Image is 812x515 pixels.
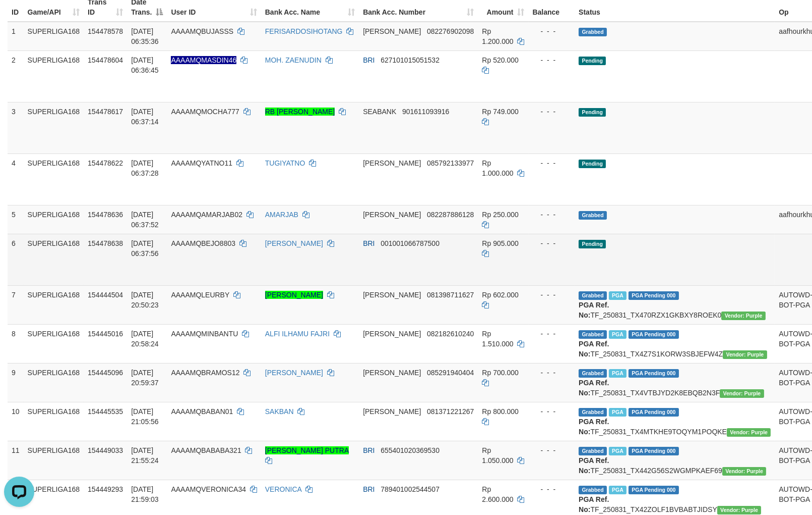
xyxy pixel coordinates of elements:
span: AAAAMQBRAMOS12 [171,369,239,377]
td: TF_250831_TX4Z7S1KORW3SBJEFW4Z [575,324,775,363]
span: Copy 082276902098 to clipboard [427,27,474,35]
span: Grabbed [579,330,607,339]
td: TF_250831_TX470RZX1GKBXY8ROEK0 [575,285,775,324]
span: [DATE] 06:36:45 [131,56,159,74]
span: [DATE] 06:37:52 [131,211,159,229]
span: Pending [579,160,606,168]
a: RB [PERSON_NAME] [265,108,335,116]
span: PGA Pending [629,330,679,339]
span: Copy 085792133977 to clipboard [427,159,474,167]
a: [PERSON_NAME] [265,369,323,377]
span: 154478604 [88,56,123,64]
span: AAAAMQBABABA321 [171,446,241,454]
span: [DATE] 06:37:56 [131,239,159,257]
a: TUGIYATNO [265,159,305,167]
span: 154445016 [88,330,123,338]
span: AAAAMQLEURBY [171,291,229,299]
span: AAAAMQYATNO11 [171,159,232,167]
b: PGA Ref. No: [579,495,609,513]
span: [DATE] 20:50:23 [131,291,159,309]
span: Marked by aafheankoy [609,330,627,339]
span: [PERSON_NAME] [363,291,421,299]
span: PGA Pending [629,447,679,455]
span: Copy 789401002544507 to clipboard [381,485,440,493]
span: Copy 085291940404 to clipboard [427,369,474,377]
span: BRI [363,485,374,493]
b: PGA Ref. No: [579,340,609,358]
span: Copy 627101015051532 to clipboard [381,56,440,64]
span: AAAAMQBUJASSS [171,27,233,35]
span: 154478638 [88,239,123,247]
span: Vendor URL: https://trx4.1velocity.biz [720,389,764,398]
span: 154445535 [88,407,123,416]
span: Copy 655401020369530 to clipboard [381,446,440,454]
span: [DATE] 06:37:28 [131,159,159,177]
td: 4 [8,153,24,205]
div: - - - [533,368,571,378]
a: FERISARDOSIHOTANG [265,27,343,35]
span: PGA Pending [629,291,679,300]
a: AMARJAB [265,211,298,219]
td: 8 [8,324,24,363]
span: Rp 602.000 [482,291,518,299]
span: [PERSON_NAME] [363,407,421,416]
span: [DATE] 20:59:37 [131,369,159,387]
td: SUPERLIGA168 [24,205,84,234]
span: Rp 1.510.000 [482,330,513,348]
td: TF_250831_TX4MTKHE9TOQYM1POQKE [575,402,775,441]
div: - - - [533,484,571,494]
span: Copy 082182610240 to clipboard [427,330,474,338]
span: 154478636 [88,211,123,219]
div: - - - [533,107,571,117]
span: Nama rekening ada tanda titik/strip, harap diedit [171,56,236,64]
span: AAAAMQAMARJAB02 [171,211,242,219]
td: 1 [8,22,24,51]
span: Marked by aafheankoy [609,486,627,494]
span: AAAAMQBABAN01 [171,407,233,416]
span: Copy 082287886128 to clipboard [427,211,474,219]
span: Rp 1.200.000 [482,27,513,45]
span: AAAAMQMINBANTU [171,330,238,338]
div: - - - [533,158,571,168]
span: 154449293 [88,485,123,493]
td: TF_250831_TX4VTBJYD2K8EBQB2N3F [575,363,775,402]
span: Marked by aafounsreynich [609,291,627,300]
span: Grabbed [579,486,607,494]
span: Marked by aafheankoy [609,408,627,417]
span: 154444504 [88,291,123,299]
span: [PERSON_NAME] [363,159,421,167]
span: [DATE] 06:37:14 [131,108,159,126]
span: SEABANK [363,108,396,116]
td: 2 [8,50,24,102]
td: SUPERLIGA168 [24,441,84,480]
div: - - - [533,26,571,36]
span: PGA Pending [629,408,679,417]
span: [PERSON_NAME] [363,369,421,377]
span: [DATE] 21:59:03 [131,485,159,503]
a: [PERSON_NAME] [265,239,323,247]
span: Grabbed [579,211,607,220]
td: 5 [8,205,24,234]
td: SUPERLIGA168 [24,363,84,402]
td: 7 [8,285,24,324]
div: - - - [533,210,571,220]
span: [DATE] 21:05:56 [131,407,159,426]
a: VERONICA [265,485,301,493]
span: 154478578 [88,27,123,35]
a: MOH. ZAENUDIN [265,56,322,64]
span: BRI [363,239,374,247]
span: Pending [579,240,606,248]
span: Grabbed [579,408,607,417]
span: AAAAMQMOCHA777 [171,108,239,116]
span: Vendor URL: https://trx4.1velocity.biz [723,350,767,359]
b: PGA Ref. No: [579,456,609,475]
span: Grabbed [579,369,607,378]
td: SUPERLIGA168 [24,285,84,324]
span: [PERSON_NAME] [363,330,421,338]
td: 11 [8,441,24,480]
div: - - - [533,290,571,300]
span: Rp 520.000 [482,56,518,64]
span: Rp 1.050.000 [482,446,513,465]
span: PGA Pending [629,369,679,378]
a: [PERSON_NAME] [265,291,323,299]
